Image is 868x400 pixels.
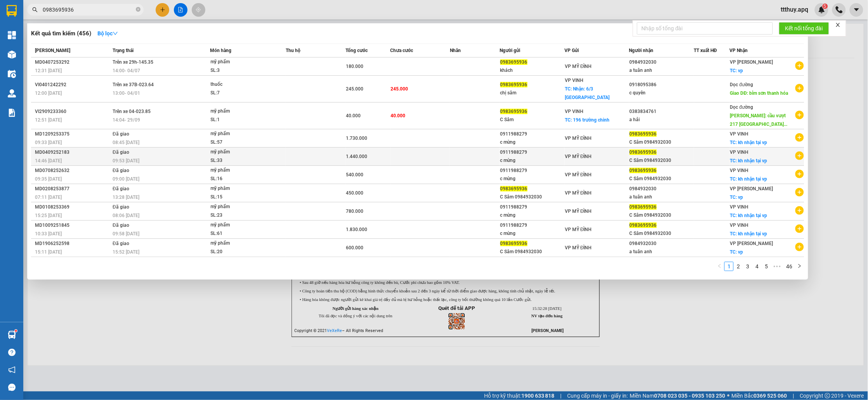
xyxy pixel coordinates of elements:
[730,176,767,182] span: TC: kh nhận tại vp
[8,349,16,356] span: question-circle
[113,48,134,53] span: Trạng thái
[113,249,139,255] span: 15:52 [DATE]
[35,231,62,237] span: 10:33 [DATE]
[565,109,583,114] span: VP VINH
[565,172,592,177] span: VP MỸ ĐÌNH
[35,90,62,96] span: 12:00 [DATE]
[783,262,795,271] li: 46
[630,185,694,193] div: 0984932030
[35,68,62,73] span: 12:31 [DATE]
[730,150,749,155] span: VP VINH
[795,243,804,251] span: plus-circle
[211,116,269,124] div: SL: 1
[730,140,767,145] span: TC: kh nhận tại vp
[730,48,748,53] span: VP Nhận
[35,130,110,138] div: MD1209253375
[565,154,592,159] span: VP MỸ ĐÌNH
[500,167,564,175] div: 0911988279
[795,133,804,142] span: plus-circle
[771,262,783,271] li: Next 5 Pages
[730,158,767,163] span: TC: kh nhận tại vp
[136,7,141,12] span: close-circle
[730,59,773,65] span: VP [PERSON_NAME]
[211,148,269,157] div: mỹ phẩm
[113,131,129,137] span: Đã giao
[500,59,528,65] span: 0983695936
[715,262,724,271] li: Previous Page
[97,30,118,37] strong: Bộ lọc
[113,109,151,114] span: Trên xe 04-023.85
[8,89,16,97] img: warehouse-icon
[286,48,300,53] span: Thu hộ
[211,175,269,183] div: SL: 16
[795,224,804,233] span: plus-circle
[795,111,804,119] span: plus-circle
[630,150,657,155] span: 0983695936
[35,48,70,53] span: [PERSON_NAME]
[35,195,62,200] span: 07:11 [DATE]
[795,262,804,271] li: Next Page
[565,64,592,69] span: VP MỸ ĐÌNH
[779,22,829,35] button: Kết nối tổng đài
[346,227,367,232] span: 1.830.000
[35,167,110,175] div: MD0708252632
[113,213,139,218] span: 08:06 [DATE]
[795,84,804,92] span: plus-circle
[730,249,743,255] span: TC: vp
[35,249,62,255] span: 15:11 [DATE]
[8,50,16,59] img: warehouse-icon
[565,117,609,123] span: TC: 196 trường chinh
[211,211,269,220] div: SL: 23
[500,116,564,124] div: C Sâm
[565,136,592,141] span: VP MỸ ĐÌNH
[500,148,564,157] div: 0911988279
[35,176,62,182] span: 09:35 [DATE]
[500,241,528,246] span: 0983695936
[211,157,269,165] div: SL: 33
[35,221,110,230] div: MD1009251845
[835,22,841,28] span: close
[35,240,110,248] div: MD1906252598
[500,138,564,146] div: c mừng
[113,117,140,123] span: 14:04 - 29/09
[500,175,564,183] div: c mừng
[211,166,269,175] div: mỹ phẩm
[8,366,16,374] span: notification
[500,248,564,256] div: C Sâm 0984932030
[113,140,139,145] span: 08:45 [DATE]
[113,82,154,87] span: Trên xe 37B-023.64
[8,109,16,117] img: solution-icon
[345,48,368,53] span: Tổng cước
[211,138,269,147] div: SL: 57
[565,190,592,196] span: VP MỸ ĐÌNH
[500,193,564,201] div: C Sâm 0984932030
[500,186,528,191] span: 0983695936
[31,30,91,38] h3: Kết quả tìm kiếm ( 456 )
[500,157,564,165] div: c mừng
[730,168,749,173] span: VP VINH
[346,209,363,214] span: 780.000
[565,227,592,232] span: VP MỸ ĐÌNH
[8,70,16,78] img: warehouse-icon
[136,6,141,14] span: close-circle
[730,131,749,137] span: VP VINH
[565,86,609,100] span: TC: Nhận: 6/3 [GEOGRAPHIC_DATA]
[211,66,269,75] div: SL: 3
[113,204,129,210] span: Đã giao
[565,209,592,214] span: VP MỸ ĐÌNH
[35,158,62,163] span: 14:46 [DATE]
[630,204,657,210] span: 0983695936
[113,59,153,65] span: Trên xe 29h-145.35
[630,116,694,124] div: a hải
[346,113,361,118] span: 40.000
[730,82,753,87] span: Dọc đường
[500,211,564,219] div: c mừng
[7,5,17,17] img: logo-vxr
[630,66,694,75] div: a tuân anh
[730,113,788,127] span: [PERSON_NAME]: cầu vượt 217 [GEOGRAPHIC_DATA]...
[730,231,767,237] span: TC: kh nhận tại vp
[500,130,564,138] div: 0911988279
[752,262,762,271] li: 4
[630,193,694,201] div: a tuân anh
[630,157,694,165] div: C Sâm 0984932030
